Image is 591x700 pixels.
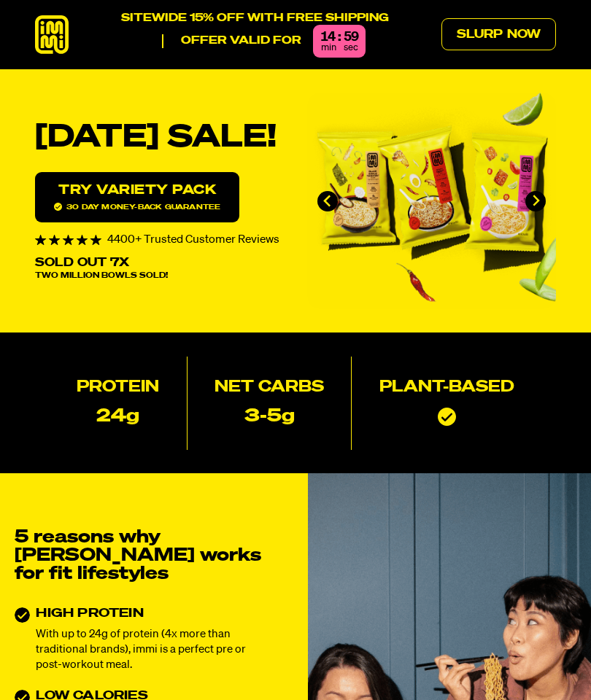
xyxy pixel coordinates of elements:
[96,408,139,427] p: 24g
[379,380,514,396] h2: Plant-based
[77,380,159,396] h2: Protein
[15,529,269,583] h2: 5 reasons why [PERSON_NAME] works for fit lifestyles
[244,408,295,427] p: 3-5g
[121,12,389,25] p: SITEWIDE 15% OFF WITH FREE SHIPPING
[338,31,341,44] div: :
[35,272,168,280] span: Two Million Bowls Sold!
[36,626,269,673] p: With up to 24g of protein (4x more than traditional brands), immi is a perfect pre or post-workou...
[344,43,358,52] span: sec
[307,93,556,309] li: 1 of 4
[317,191,338,211] button: Go to last slide
[525,191,546,211] button: Next slide
[35,172,239,222] a: Try variety Pack30 day money-back guarantee
[320,31,335,44] div: 14
[54,203,220,211] span: 30 day money-back guarantee
[321,43,336,52] span: min
[36,607,269,620] h3: HIGH PROTEIN
[307,93,556,309] div: immi slideshow
[441,18,556,50] a: Slurp Now
[35,122,284,154] h1: [DATE] SALE!
[35,257,129,269] p: Sold Out 7X
[344,31,358,44] div: 59
[162,34,301,47] p: Offer valid for
[215,380,324,396] h2: Net Carbs
[35,234,284,246] div: 4400+ Trusted Customer Reviews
